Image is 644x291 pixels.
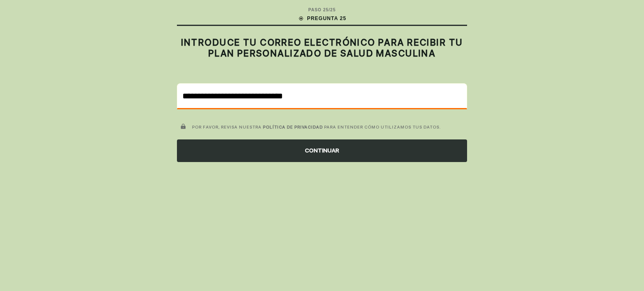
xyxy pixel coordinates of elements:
[308,7,335,13] div: PASO 25 / 25
[263,124,323,129] a: POLÍTICA DE PRIVACIDAD
[177,139,467,162] div: CONTINUAR
[177,37,467,59] h2: INTRODUCE TU CORREO ELECTRÓNICO PARA RECIBIR TU PLAN PERSONALIZADO DE SALUD MASCULINA
[298,15,346,22] div: PREGUNTA 25
[192,124,441,129] span: POR FAVOR, REVISA NUESTRA PARA ENTENDER CÓMO UTILIZAMOS TUS DATOS.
